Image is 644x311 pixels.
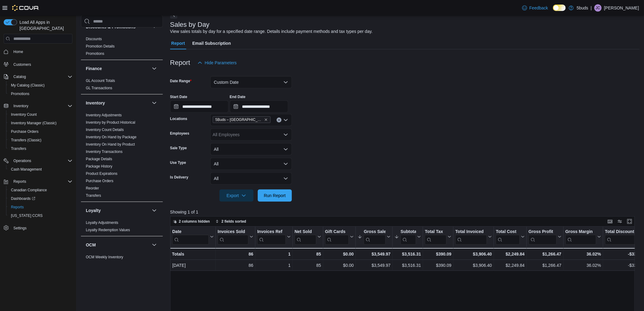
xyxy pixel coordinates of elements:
button: Clear input [277,118,282,122]
div: $2,249.84 [496,250,524,258]
span: Inventory On Hand by Package [86,135,137,140]
span: Dashboards [9,195,72,202]
button: Invoices Ref [257,229,290,245]
label: Is Delivery [170,175,188,180]
div: Total Discount [605,229,638,245]
button: Net Sold [294,229,321,245]
span: Home [13,49,23,54]
a: [US_STATE] CCRS [9,212,45,219]
button: OCM [86,242,149,248]
span: Reorder [86,186,99,191]
div: Discounts & Promotions [81,35,163,60]
span: Inventory Manager (Classic) [11,121,57,125]
h3: Sales by Day [170,21,210,28]
span: Reports [11,178,72,185]
span: Cash Management [11,167,42,172]
span: Catalog [13,74,26,79]
span: Inventory Transactions [86,149,123,154]
label: Start Date [170,94,187,99]
button: Gift Cards [325,229,354,245]
h3: Report [170,59,190,66]
a: Reports [9,203,26,211]
div: $1,266.47 [529,262,562,269]
a: Purchase Orders [9,128,41,135]
span: Export [223,189,250,202]
div: $3,549.97 [358,250,390,258]
span: 5Buds – [GEOGRAPHIC_DATA] [215,117,263,123]
div: View sales totals by day for a specified date range. Details include payment methods and tax type... [170,28,373,35]
button: Loyalty [151,207,158,214]
a: Feedback [520,2,551,14]
a: GL Transactions [86,86,112,90]
div: $2,249.84 [496,262,524,269]
div: [DATE] [172,262,214,269]
button: Transfers [6,144,75,153]
button: Remove 5Buds – North Battleford from selection in this group [264,118,268,122]
button: Loyalty [86,207,149,214]
button: Open list of options [283,118,288,122]
span: Reports [9,203,72,211]
a: Reorder [86,186,99,190]
span: Load All Apps in [GEOGRAPHIC_DATA] [17,19,72,31]
span: My Catalog (Classic) [11,83,45,88]
div: Date [172,229,209,235]
span: Product Expirations [86,171,117,176]
span: Operations [11,157,72,164]
a: Purchase Orders [86,179,114,183]
button: All [210,143,292,155]
button: Settings [1,224,75,232]
h3: Loyalty [86,207,101,214]
div: Gift Card Sales [325,229,349,245]
button: Promotions [6,90,75,98]
span: Report [171,37,185,49]
label: Use Type [170,160,186,165]
span: Home [11,48,72,55]
div: Invoices Sold [218,229,248,245]
div: Finance [81,77,163,94]
div: Jacob Calder [594,4,602,12]
button: Inventory [86,100,149,106]
span: Hide Parameters [205,60,237,66]
a: Inventory Count [9,111,39,118]
div: 1 [257,262,290,269]
a: Inventory Transactions [86,150,123,154]
button: Total Discount [605,229,642,245]
button: Display options [616,218,624,225]
span: Inventory [11,102,72,110]
div: $390.09 [425,250,451,258]
span: JC [596,4,600,12]
span: OCM Weekly Inventory [86,255,123,260]
div: Subtotal [401,229,416,245]
span: Inventory Count [9,111,72,118]
div: $390.09 [425,262,451,269]
a: Product Expirations [86,171,117,176]
span: Transfers (Classic) [9,136,72,144]
button: Reports [11,178,29,185]
button: 2 fields sorted [213,218,249,225]
div: Invoices Ref [257,229,285,235]
div: $3,549.97 [358,262,390,269]
button: Operations [11,157,34,164]
div: $1,266.47 [529,250,562,258]
label: End Date [230,94,246,99]
span: Dashboards [11,196,35,201]
span: My Catalog (Classic) [9,82,72,89]
div: Totals [172,250,214,258]
p: 5buds [577,4,588,12]
a: Promotions [86,51,104,56]
button: Gross Profit [529,229,562,245]
span: Customers [13,62,31,67]
span: Customers [11,60,72,68]
button: Catalog [11,73,28,80]
div: OCM [81,253,163,263]
span: Canadian Compliance [11,188,47,193]
div: 1 [257,250,290,258]
span: Feedback [530,5,548,11]
span: Inventory [13,104,28,108]
span: GL Transactions [86,86,112,90]
a: Loyalty Adjustments [86,221,118,225]
button: Inventory [151,99,158,107]
div: 85 [295,262,321,269]
span: 2 fields sorted [222,219,246,224]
